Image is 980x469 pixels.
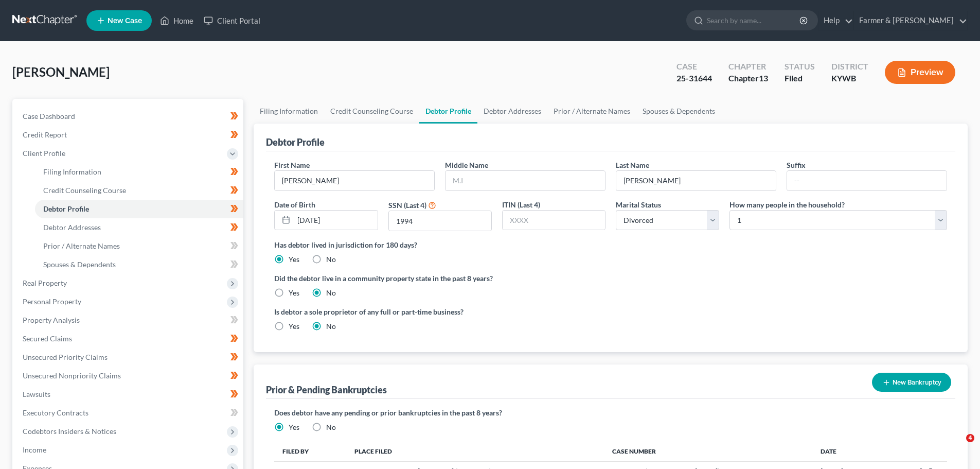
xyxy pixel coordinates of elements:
[729,199,845,210] label: How many people in the household?
[108,17,142,25] span: New Case
[616,160,649,170] label: Last Name
[14,329,243,348] a: Secured Claims
[707,11,801,30] input: Search by name...
[23,112,75,120] span: Case Dashboard
[14,348,243,367] a: Unsecured Priority Claims
[14,126,243,144] a: Credit Report
[43,186,126,195] span: Credit Counseling Course
[503,211,605,230] input: XXXX
[35,255,243,274] a: Spouses & Dependents
[676,61,712,73] div: Case
[872,373,951,392] button: New Bankruptcy
[12,64,110,79] span: [PERSON_NAME]
[274,441,346,461] th: Filed By
[275,171,434,190] input: --
[547,99,636,124] a: Prior / Alternate Names
[274,306,605,317] label: Is debtor a sole proprietor of any full or part-time business?
[831,73,868,84] div: KYWB
[35,163,243,181] a: Filing Information
[419,99,477,124] a: Debtor Profile
[266,136,325,148] div: Debtor Profile
[854,11,967,30] a: Farmer & [PERSON_NAME]
[445,160,488,170] label: Middle Name
[23,334,72,343] span: Secured Claims
[636,99,721,124] a: Spouses & Dependents
[831,61,868,73] div: District
[759,73,768,83] span: 13
[289,288,299,298] label: Yes
[289,422,299,432] label: Yes
[785,61,815,73] div: Status
[785,73,815,84] div: Filed
[23,130,67,139] span: Credit Report
[324,99,419,124] a: Credit Counseling Course
[43,260,116,269] span: Spouses & Dependents
[14,385,243,404] a: Lawsuits
[274,160,310,170] label: First Name
[23,445,46,454] span: Income
[388,200,426,211] label: SSN (Last 4)
[604,441,812,461] th: Case Number
[326,288,336,298] label: No
[14,311,243,329] a: Property Analysis
[728,73,768,84] div: Chapter
[43,223,101,232] span: Debtor Addresses
[346,441,604,461] th: Place Filed
[43,167,101,176] span: Filing Information
[812,441,878,461] th: Date
[477,99,547,124] a: Debtor Addresses
[818,11,853,30] a: Help
[14,367,243,385] a: Unsecured Nonpriority Claims
[294,211,377,230] input: MM/DD/YYYY
[14,404,243,422] a: Executory Contracts
[35,181,243,200] a: Credit Counseling Course
[23,390,50,398] span: Lawsuits
[787,160,806,170] label: Suffix
[23,149,65,158] span: Client Profile
[43,241,120,250] span: Prior / Alternate Names
[446,171,605,190] input: M.I
[155,11,199,30] a: Home
[945,434,970,459] iframe: Intercom live chat
[728,61,768,73] div: Chapter
[274,273,947,284] label: Did the debtor live in a community property state in the past 8 years?
[616,171,776,190] input: --
[43,204,89,213] span: Debtor Profile
[326,422,336,432] label: No
[289,321,299,332] label: Yes
[326,321,336,332] label: No
[23,427,116,436] span: Codebtors Insiders & Notices
[23,353,108,361] span: Unsecured Priority Claims
[266,384,387,396] div: Prior & Pending Bankruptcies
[289,254,299,265] label: Yes
[616,199,661,210] label: Marital Status
[23,316,80,324] span: Property Analysis
[966,434,974,442] span: 4
[23,371,121,380] span: Unsecured Nonpriority Claims
[502,199,540,210] label: ITIN (Last 4)
[885,61,955,84] button: Preview
[274,199,315,210] label: Date of Birth
[787,171,947,190] input: --
[199,11,265,30] a: Client Portal
[676,73,712,84] div: 25-31644
[35,218,243,237] a: Debtor Addresses
[23,408,88,417] span: Executory Contracts
[35,237,243,255] a: Prior / Alternate Names
[35,200,243,218] a: Debtor Profile
[274,407,947,418] label: Does debtor have any pending or prior bankruptcies in the past 8 years?
[389,211,491,231] input: XXXX
[274,239,947,250] label: Has debtor lived in jurisdiction for 180 days?
[326,254,336,265] label: No
[254,99,324,124] a: Filing Information
[23,279,67,287] span: Real Property
[23,297,81,306] span: Personal Property
[14,107,243,126] a: Case Dashboard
